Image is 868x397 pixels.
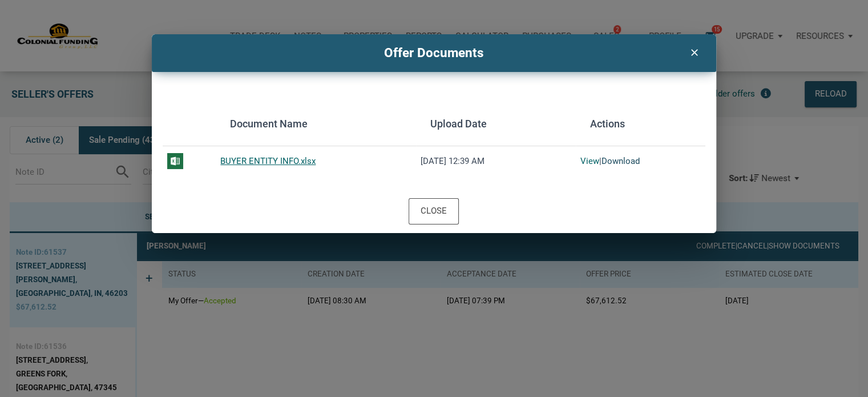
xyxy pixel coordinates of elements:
[601,156,640,166] a: Download
[590,116,625,132] div: Actions
[220,156,316,166] a: BUYER ENTITY INFO.xlsx
[580,156,599,166] a: View
[409,198,459,224] button: Close
[167,153,183,169] img: excel.png
[580,156,701,166] div: |
[421,204,447,219] div: Close
[421,156,572,166] div: [DATE] 12:39 AM
[430,116,486,132] div: Upload Date
[230,116,308,132] div: Document Name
